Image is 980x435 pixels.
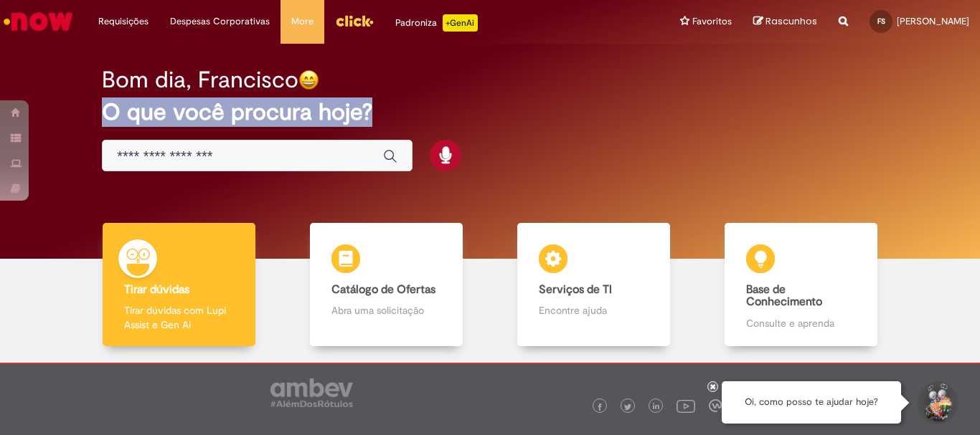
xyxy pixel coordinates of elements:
[709,399,722,412] img: logo_footer_workplace.png
[915,381,958,424] button: Iniciar Conversa de Suporte
[283,223,490,347] a: Catálogo de Ofertas Abra uma solicitação
[102,67,298,92] h2: Bom dia, Francisco
[677,396,695,415] img: logo_footer_youtube.png
[331,282,435,297] b: Catálogo de Ofertas
[124,282,189,297] b: Tirar dúvidas
[746,316,855,330] p: Consulte e aprenda
[722,381,901,424] div: Oi, como posso te ajudar hoje?
[697,223,905,347] a: Base de Conhecimento Consulte e aprenda
[624,403,631,411] img: logo_footer_twitter.png
[1,7,75,36] img: ServiceNow
[539,303,648,317] p: Encontre ajuda
[395,14,478,32] div: Padroniza
[291,14,314,29] span: More
[539,282,612,297] b: Serviços de TI
[331,303,440,317] p: Abra uma solicitação
[124,303,233,332] p: Tirar dúvidas com Lupi Assist e Gen Ai
[877,16,885,26] span: FS
[490,223,697,347] a: Serviços de TI Encontre ajuda
[746,282,822,310] b: Base de Conhecimento
[75,223,283,347] a: Tirar dúvidas Tirar dúvidas com Lupi Assist e Gen Ai
[897,15,969,27] span: [PERSON_NAME]
[335,10,374,32] img: click_logo_yellow_360x200.png
[765,14,817,28] span: Rascunhos
[692,14,732,29] span: Favoritos
[298,70,319,90] img: happy-face.png
[443,14,478,32] p: +GenAi
[170,14,270,29] span: Despesas Corporativas
[270,378,353,407] img: logo_footer_ambev_rotulo_gray.png
[596,403,603,411] img: logo_footer_facebook.png
[98,14,149,29] span: Requisições
[753,15,817,29] a: Rascunhos
[653,403,660,411] img: logo_footer_linkedin.png
[102,100,878,125] h2: O que você procura hoje?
